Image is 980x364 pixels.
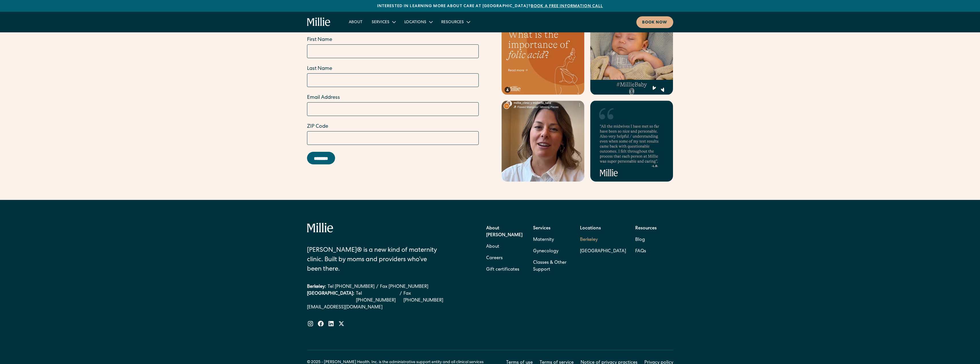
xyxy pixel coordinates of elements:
[307,290,354,304] div: [GEOGRAPHIC_DATA]:
[636,16,673,28] a: Book now
[486,253,503,264] a: Careers
[580,226,601,231] strong: Locations
[307,36,479,164] form: Email Form
[486,241,499,253] a: About
[376,284,378,290] div: /
[307,17,331,27] a: home
[344,17,367,27] a: About
[400,17,437,27] div: Locations
[486,226,522,238] strong: About [PERSON_NAME]
[635,234,645,246] a: Blog
[400,290,402,304] div: /
[580,234,626,246] a: Berkeley
[307,36,479,44] label: First Name
[441,19,464,25] div: Resources
[642,20,668,26] div: Book now
[437,17,474,27] div: Resources
[367,17,400,27] div: Services
[403,290,447,304] a: Fax [PHONE_NUMBER]
[533,234,554,246] a: Maternity
[635,246,646,257] a: FAQs
[635,226,657,231] strong: Resources
[328,284,375,290] a: Tel [PHONE_NUMBER]
[533,226,551,231] strong: Services
[356,290,398,304] a: Tel [PHONE_NUMBER]
[372,19,389,25] div: Services
[307,246,442,274] div: [PERSON_NAME]® is a new kind of maternity clinic. Built by moms and providers who’ve been there.
[307,284,326,290] div: Berkeley:
[404,19,426,25] div: Locations
[307,304,447,311] a: [EMAIL_ADDRESS][DOMAIN_NAME]
[307,94,479,102] label: Email Address
[531,4,603,8] a: Book a free information call
[307,65,479,73] label: Last Name
[580,246,626,257] a: [GEOGRAPHIC_DATA]
[533,257,571,276] a: Classes & Other Support
[533,246,559,257] a: Gynecology
[307,123,479,131] label: ZIP Code
[380,284,428,290] a: Fax [PHONE_NUMBER]
[486,264,519,276] a: Gift certificates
